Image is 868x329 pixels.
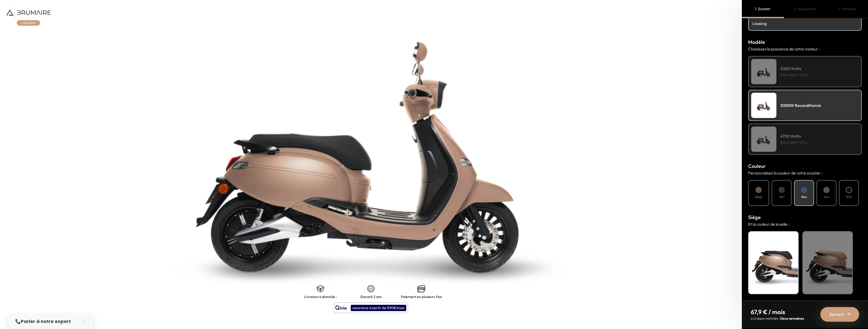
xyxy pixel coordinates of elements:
[846,195,852,199] h4: Noir
[304,295,337,299] p: Livraison à domicile :
[751,308,804,316] p: 67,9 € / mois
[755,195,762,199] h4: Beige
[6,6,51,26] img: Brumaire Leasing
[751,93,776,118] img: Scooter Leasing
[417,285,425,293] img: credit-cards.png
[780,316,804,321] span: Deux semaines
[351,305,406,311] div: assurance à partir de 9,90€/mois
[752,20,857,26] h4: Leasing
[360,295,382,299] p: Garanti 2 ans
[780,102,821,108] h4: 3000W Reconditionné
[780,139,809,145] p: Équivalent 125cc
[805,234,850,241] h4: Beige
[829,311,844,318] span: Suivant
[748,221,862,227] p: Et la couleur de la selle :
[751,127,776,152] img: Scooter Leasing
[824,195,829,199] h4: Gris
[748,46,862,52] p: Choisissez la puissance de votre moteur :
[779,195,784,199] h4: Vert
[401,295,442,299] p: Paiement en plusieurs fois
[751,316,804,321] p: Livraison estimée :
[748,38,862,46] h3: Modèle
[367,285,375,293] img: certificat-de-garantie.png
[748,214,862,221] h3: Siège
[748,162,862,170] h3: Couleur
[748,170,862,176] p: Personnalisez la couleur de votre scooter :
[316,285,324,293] img: shipping.png
[801,195,807,199] h4: Bleu
[751,59,776,84] img: Scooter Leasing
[751,234,796,241] h4: Noir
[335,305,347,311] img: logo qivio
[334,303,408,313] button: assurance à partir de 9,90€/mois
[780,72,808,78] p: Équivalent 50cc
[780,66,808,72] h4: 3000 Watts
[780,133,809,139] h4: 4700 Watts
[846,312,850,316] img: right-arrow-2.png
